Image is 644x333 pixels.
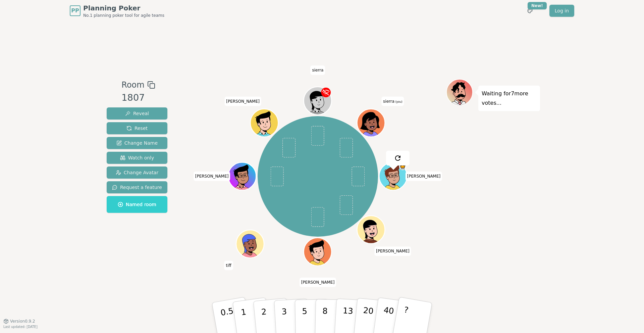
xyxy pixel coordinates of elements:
span: Change Avatar [116,169,159,176]
span: Last updated: [DATE] [3,325,38,329]
button: Watch only [107,152,167,164]
button: Reset [107,122,167,134]
span: Click to change your name [374,247,411,256]
button: Named room [107,196,167,213]
span: Click to change your name [194,172,230,181]
span: Version 0.9.2 [10,319,35,324]
button: Click to change your avatar [358,110,384,136]
button: Version0.9.2 [3,319,35,324]
button: Reveal [107,107,167,120]
span: Click to change your name [300,278,336,287]
span: spencer is the host [399,163,407,170]
span: Watch only [120,154,154,161]
span: No.1 planning poker tool for agile teams [83,13,164,18]
button: New! [524,5,536,17]
div: New! [528,2,547,9]
span: Named room [118,201,156,208]
span: Reset [126,125,148,132]
a: PPPlanning PokerNo.1 planning poker tool for agile teams [70,3,164,18]
span: Click to change your name [224,97,261,106]
span: Click to change your name [381,97,404,106]
span: Click to change your name [310,65,325,75]
span: (you) [394,100,402,103]
span: Request a feature [112,184,162,191]
button: Change Avatar [107,166,167,179]
button: Change Name [107,137,167,149]
span: PP [71,7,79,15]
span: Room [121,79,144,91]
span: Change Name [116,140,158,146]
button: Request a feature [107,181,167,193]
span: Reveal [125,110,149,117]
span: Click to change your name [224,261,233,270]
a: Log in [549,5,574,17]
div: 1807 [121,91,155,105]
span: Click to change your name [406,172,442,181]
span: Planning Poker [83,3,164,13]
img: reset [394,154,402,162]
p: Waiting for 7 more votes... [482,89,537,108]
